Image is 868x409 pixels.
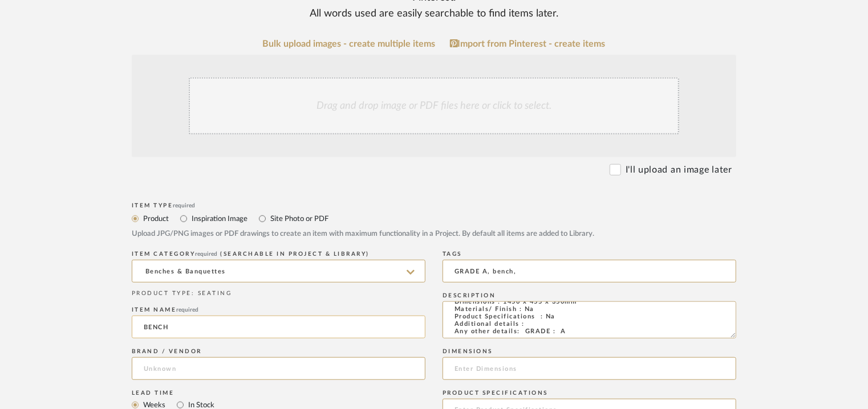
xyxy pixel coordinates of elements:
[196,251,218,257] span: required
[132,348,425,355] div: Brand / Vendor
[132,202,736,209] div: Item Type
[443,348,736,355] div: Dimensions
[132,357,425,380] input: Unknown
[132,390,425,396] div: Lead Time
[443,390,736,396] div: Product Specifications
[177,307,199,313] span: required
[132,260,425,283] input: Type a category to search and select
[190,212,248,225] label: Inspiration Image
[132,316,425,338] input: Enter Name
[443,251,736,257] div: Tags
[443,292,736,299] div: Description
[450,39,606,49] a: Import from Pinterest - create items
[132,289,425,298] div: PRODUCT TYPE
[142,212,169,225] label: Product
[192,291,232,296] span: : SEATING
[269,212,328,225] label: Site Photo or PDF
[132,211,736,226] mat-radio-group: Select item type
[626,163,732,177] label: I'll upload an image later
[132,228,736,240] div: Upload JPG/PNG images or PDF drawings to create an item with maximum functionality in a Project. ...
[173,203,196,208] span: required
[443,357,736,380] input: Enter Dimensions
[221,251,370,257] span: (Searchable in Project & Library)
[443,260,736,283] input: Enter Keywords, Separated by Commas
[132,251,425,257] div: ITEM CATEGORY
[132,306,425,313] div: Item name
[263,39,436,49] a: Bulk upload images - create multiple items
